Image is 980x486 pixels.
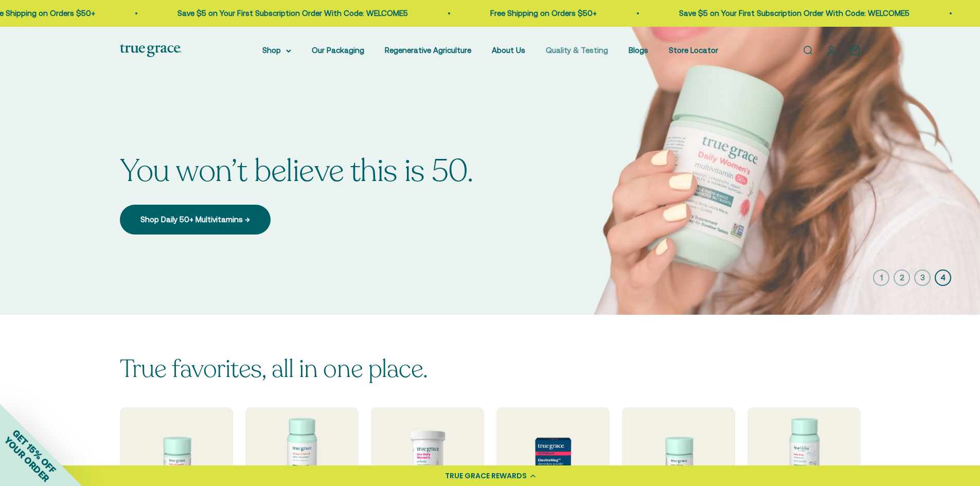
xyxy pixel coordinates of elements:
[894,269,910,286] button: 2
[546,46,608,55] a: Quality & Testing
[914,269,931,286] button: 3
[120,352,428,386] split-lines: True favorites, all in one place.
[935,269,951,286] button: 4
[385,46,471,55] a: Regenerative Agriculture
[120,205,271,235] a: Shop Daily 50+ Multivitamins →
[140,7,371,20] p: Save $5 on Your First Subscription Order With Code: WELCOME5
[262,44,291,57] summary: Shop
[873,269,889,286] button: 1
[2,435,51,484] span: YOUR ORDER
[312,46,364,55] a: Our Packaging
[120,150,473,192] split-lines: You won’t believe this is 50.
[10,427,58,475] span: GET 15% OFF
[669,46,718,55] a: Store Locator
[445,471,527,481] div: TRUE GRACE REWARDS
[453,9,560,17] a: Free Shipping on Orders $50+
[492,46,525,55] a: About Us
[642,7,872,20] p: Save $5 on Your First Subscription Order With Code: WELCOME5
[629,46,648,55] a: Blogs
